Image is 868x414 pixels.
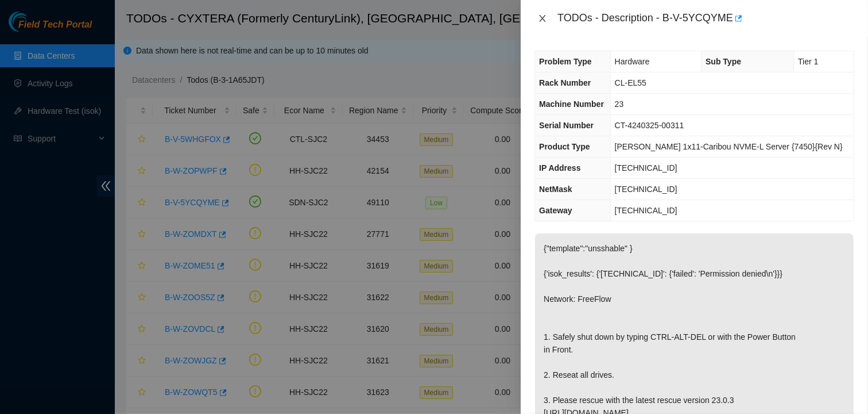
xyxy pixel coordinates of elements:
span: CT-4240325-00311 [615,121,684,130]
span: [PERSON_NAME] 1x11-Caribou NVME-L Server {7450}{Rev N} [615,142,843,151]
span: Hardware [615,57,650,66]
button: Close [534,13,551,24]
span: NetMask [539,185,572,194]
span: Sub Type [706,57,741,66]
span: Machine Number [539,99,604,109]
span: 23 [615,99,624,109]
span: Tier 1 [798,57,818,66]
span: Problem Type [539,57,592,66]
span: IP Address [539,163,580,172]
span: close [538,14,547,23]
span: Gateway [539,206,572,215]
span: [TECHNICAL_ID] [615,206,677,215]
span: Product Type [539,142,590,151]
span: [TECHNICAL_ID] [615,163,677,172]
div: TODOs - Description - B-V-5YCQYME [557,9,854,28]
span: Rack Number [539,78,591,87]
span: CL-EL55 [615,78,646,87]
span: Serial Number [539,121,594,130]
span: [TECHNICAL_ID] [615,185,677,194]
